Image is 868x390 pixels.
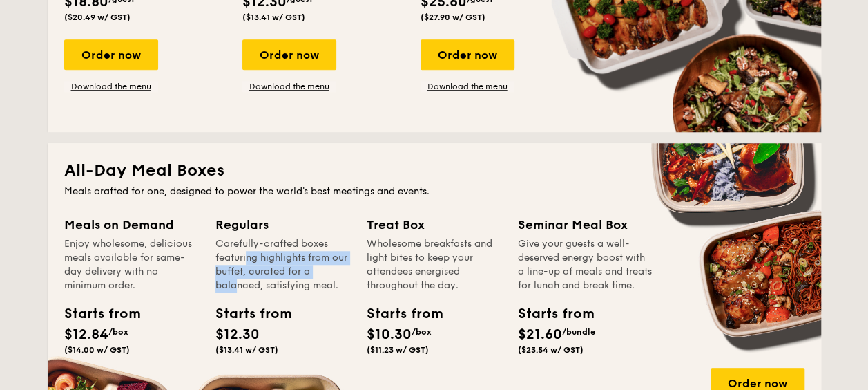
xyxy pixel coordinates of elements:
[64,185,804,198] div: Meals crafted for one, designed to power the world's best meetings and events.
[518,215,653,234] div: Seminar Meal Box
[367,215,501,234] div: Treat Box
[562,327,595,337] span: /bundle
[421,81,514,92] a: Download the menu
[64,39,158,70] div: Order now
[64,345,130,355] span: ($14.00 w/ GST)
[64,81,158,92] a: Download the menu
[64,326,108,343] span: $12.84
[367,326,412,343] span: $10.30
[412,327,432,337] span: /box
[367,345,429,355] span: ($11.23 w/ GST)
[215,215,350,234] div: Regulars
[215,304,278,324] div: Starts from
[518,304,580,324] div: Starts from
[64,215,199,234] div: Meals on Demand
[215,326,260,343] span: $12.30
[421,39,514,70] div: Order now
[215,237,350,292] div: Carefully-crafted boxes featuring highlights from our buffet, curated for a balanced, satisfying ...
[518,326,562,343] span: $21.60
[64,12,131,22] span: ($20.49 w/ GST)
[242,81,336,92] a: Download the menu
[64,304,126,324] div: Starts from
[367,304,429,324] div: Starts from
[518,345,584,355] span: ($23.54 w/ GST)
[421,12,485,22] span: ($27.90 w/ GST)
[367,237,501,292] div: Wholesome breakfasts and light bites to keep your attendees energised throughout the day.
[518,237,653,292] div: Give your guests a well-deserved energy boost with a line-up of meals and treats for lunch and br...
[215,345,278,355] span: ($13.41 w/ GST)
[242,12,305,22] span: ($13.41 w/ GST)
[64,160,804,182] h2: All-Day Meal Boxes
[64,237,199,292] div: Enjoy wholesome, delicious meals available for same-day delivery with no minimum order.
[108,327,128,337] span: /box
[242,39,336,70] div: Order now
